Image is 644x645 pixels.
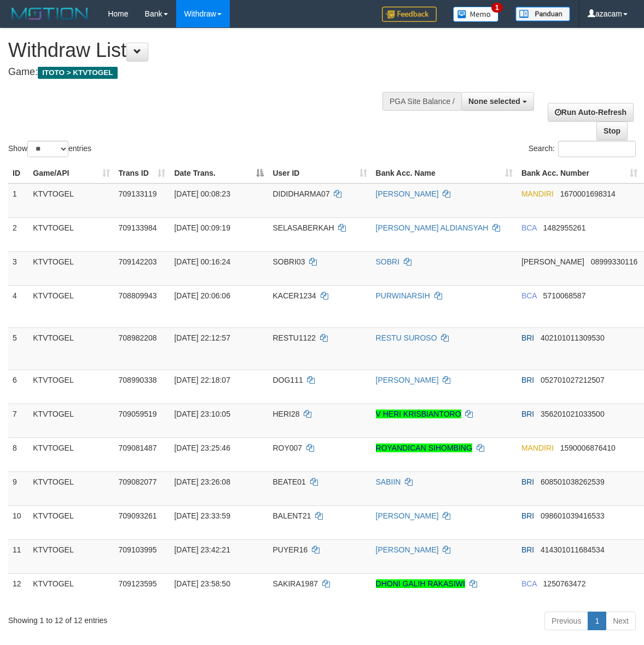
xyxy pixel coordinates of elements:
[174,333,230,342] span: [DATE] 22:12:57
[8,5,91,22] img: MOTION_logo.png
[521,579,537,588] span: BCA
[28,163,114,183] th: Game/API: activate to sort column ascending
[8,327,28,370] td: 5
[119,376,157,384] span: 708990338
[119,333,157,342] span: 708982208
[119,444,157,452] span: 709081487
[376,579,465,588] a: DHONI GALIH RAKASIWI
[174,511,230,520] span: [DATE] 23:33:59
[521,511,534,520] span: BRI
[28,437,114,471] td: KTVTOGEL
[606,612,636,630] a: Next
[272,291,316,300] span: KACER1234
[272,189,329,198] span: DIDIDHARMA07
[521,189,554,198] span: MANDIRI
[8,505,28,539] td: 10
[174,189,230,198] span: [DATE] 00:08:23
[372,163,517,183] th: Bank Acc. Name: activate to sort column ascending
[515,7,570,21] img: panduan.png
[272,410,299,418] span: HERI28
[376,477,401,486] a: SABIIN
[174,579,230,588] span: [DATE] 23:58:50
[174,291,230,300] span: [DATE] 20:06:06
[28,505,114,539] td: KTVTOGEL
[376,189,439,198] a: [PERSON_NAME]
[8,67,419,78] h4: Game:
[8,141,91,157] label: Show entries
[8,217,28,251] td: 2
[8,39,419,61] h1: Withdraw List
[272,511,311,520] span: BALENT21
[376,511,439,520] a: [PERSON_NAME]
[28,539,114,573] td: KTVTOGEL
[272,579,318,588] span: SAKIRA1987
[560,444,616,452] span: Copy 1590006876410 to clipboard
[521,477,534,486] span: BRI
[170,163,268,183] th: Date Trans.: activate to sort column descending
[382,7,437,22] img: Feedback.jpg
[174,257,230,266] span: [DATE] 00:16:24
[541,545,605,554] span: Copy 414301011684534 to clipboard
[27,141,68,157] select: Showentries
[28,251,114,285] td: KTVTOGEL
[541,477,605,486] span: Copy 608501038262539 to clipboard
[558,141,636,157] input: Search:
[174,545,230,554] span: [DATE] 23:42:21
[272,545,308,554] span: PUYER16
[541,410,605,418] span: Copy 356201021033500 to clipboard
[491,3,503,13] span: 1
[376,376,439,384] a: [PERSON_NAME]
[544,612,588,630] a: Previous
[28,327,114,370] td: KTVTOGEL
[468,97,520,106] span: None selected
[521,257,584,266] span: [PERSON_NAME]
[119,257,157,266] span: 709142203
[119,291,157,300] span: 708809943
[376,257,400,266] a: SOBRI
[376,291,430,300] a: PURWINARSIH
[28,217,114,251] td: KTVTOGEL
[596,122,628,140] a: Stop
[8,163,28,183] th: ID
[8,285,28,327] td: 4
[28,285,114,327] td: KTVTOGEL
[119,579,157,588] span: 709123595
[382,92,461,111] div: PGA Site Balance /
[8,251,28,285] td: 3
[272,376,303,384] span: DOG111
[541,333,605,342] span: Copy 402101011309530 to clipboard
[376,444,472,452] a: ROYANDICAN SIHOMBING
[541,511,605,520] span: Copy 098601039416533 to clipboard
[174,376,230,384] span: [DATE] 22:18:07
[174,444,230,452] span: [DATE] 23:25:46
[119,189,157,198] span: 709133119
[461,92,534,111] button: None selected
[521,410,534,418] span: BRI
[28,370,114,404] td: KTVTOGEL
[272,333,316,342] span: RESTU1122
[376,333,437,342] a: RESTU SUROSO
[529,141,636,157] label: Search:
[8,183,28,218] td: 1
[119,477,157,486] span: 709082077
[517,163,642,183] th: Bank Acc. Number: activate to sort column ascending
[119,545,157,554] span: 709103995
[28,573,114,607] td: KTVTOGEL
[272,444,302,452] span: ROY007
[119,410,157,418] span: 709059519
[591,257,638,266] span: Copy 08999330116 to clipboard
[376,410,461,418] a: V HERI KRISBIANTORO
[521,444,554,452] span: MANDIRI
[548,103,634,122] a: Run Auto-Refresh
[8,437,28,471] td: 8
[38,67,118,79] span: ITOTO > KTVTOGEL
[174,410,230,418] span: [DATE] 23:10:05
[8,370,28,404] td: 6
[28,471,114,505] td: KTVTOGEL
[8,539,28,573] td: 11
[453,7,499,22] img: Button%20Memo.svg
[588,612,606,630] a: 1
[541,376,605,384] span: Copy 052701027212507 to clipboard
[28,183,114,218] td: KTVTOGEL
[521,223,537,232] span: BCA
